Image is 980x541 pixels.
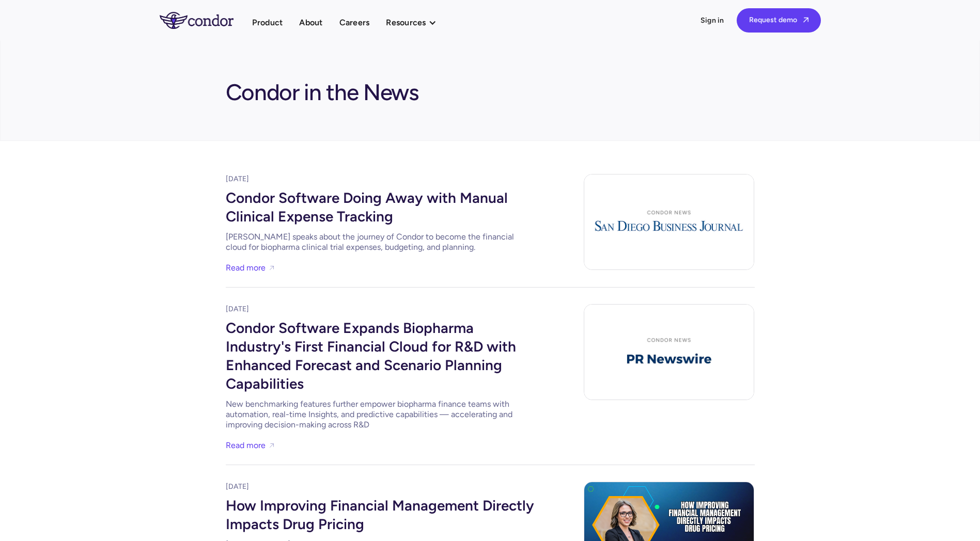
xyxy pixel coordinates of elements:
a: Read more [226,438,266,452]
a: About [299,15,322,29]
h1: Condor in the News [226,74,419,107]
a: home [160,12,252,28]
a: Condor Software Expands Biopharma Industry's First Financial Cloud for R&D with Enhanced Forecast... [226,314,536,430]
div: Condor Software Doing Away with Manual Clinical Expense Tracking [226,184,536,228]
div: Resources [386,15,446,29]
div: Resources [386,15,426,29]
div: How Improving Financial Management Directly Impacts Drug Pricing [226,492,536,535]
div: New benchmarking features further empower biopharma finance teams with automation, real-time Insi... [226,399,536,430]
a: Request demo [737,8,821,33]
div: [DATE] [226,482,536,492]
a: Product [252,15,283,29]
div: [PERSON_NAME] speaks about the journey of Condor to become the financial cloud for biopharma clin... [226,232,536,252]
a: Condor Software Doing Away with Manual Clinical Expense Tracking[PERSON_NAME] speaks about the jo... [226,184,536,252]
a: Careers [339,15,370,29]
a: Read more [226,261,266,275]
div: [DATE] [226,174,536,184]
a: Sign in [701,15,724,26]
div: [DATE] [226,304,536,314]
span:  [803,17,808,23]
div: Condor Software Expands Biopharma Industry's First Financial Cloud for R&D with Enhanced Forecast... [226,314,536,395]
